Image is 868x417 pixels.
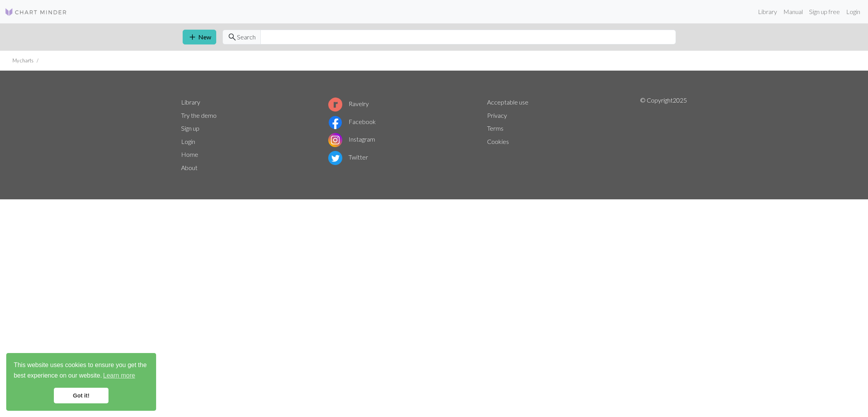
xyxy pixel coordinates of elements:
[487,124,503,132] a: Terms
[328,153,368,161] a: Twitter
[5,7,67,17] img: Logo
[181,98,200,106] a: Library
[12,57,34,64] li: My charts
[188,32,197,43] span: add
[487,112,507,119] a: Privacy
[328,100,369,107] a: Ravelry
[487,138,509,145] a: Cookies
[843,4,863,20] a: Login
[328,118,376,125] a: Facebook
[806,4,843,20] a: Sign up free
[228,32,237,43] span: search
[487,98,528,106] a: Acceptable use
[328,115,342,130] img: Facebook logo
[181,138,195,145] a: Login
[328,98,342,112] img: Ravelry logo
[183,30,216,44] a: New
[181,124,199,132] a: Sign up
[237,32,256,42] span: Search
[6,353,156,411] div: cookieconsent
[181,112,217,119] a: Try the demo
[181,151,198,158] a: Home
[14,360,149,382] span: This website uses cookies to ensure you get the best experience on our website.
[328,151,342,165] img: Twitter logo
[640,96,687,174] p: © Copyright 2025
[181,164,197,171] a: About
[102,370,136,382] a: learn more about cookies
[755,4,780,20] a: Library
[780,4,806,20] a: Manual
[328,135,375,143] a: Instagram
[328,133,342,147] img: Instagram logo
[54,388,108,403] a: dismiss cookie message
